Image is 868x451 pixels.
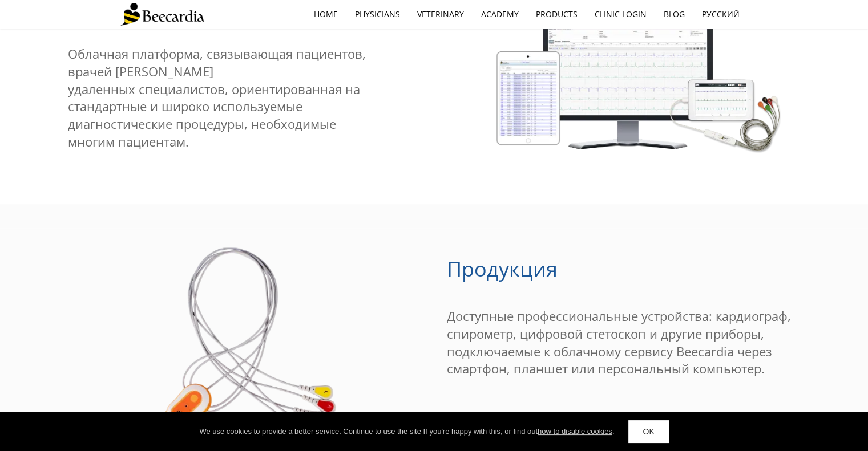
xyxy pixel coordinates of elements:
span: Продукция [447,255,558,283]
a: home [305,1,346,27]
a: Clinic Login [586,1,655,27]
a: Русский [693,1,748,27]
span: Доступные профессиональные устройства: кардиограф, спирометр, цифровой стетоскоп и другие приборы... [447,307,791,377]
a: how to disable cookies [538,427,612,436]
span: удаленных специалистов, ориентированная на стандартные и широко используемые [68,80,360,115]
a: Blog [655,1,693,27]
span: Облачная платформа, связывающая пациентов, врачей [PERSON_NAME] [68,45,366,80]
a: OK [628,420,668,443]
img: Beecardia [120,3,204,26]
a: Products [527,1,586,27]
span: диагностические процедуры, необходимые многим пациентам. [68,115,336,150]
div: We use cookies to provide a better service. Continue to use the site If you're happy with this, o... [199,426,614,437]
a: Veterinary [409,1,473,27]
a: Academy [473,1,527,27]
a: Physicians [346,1,409,27]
